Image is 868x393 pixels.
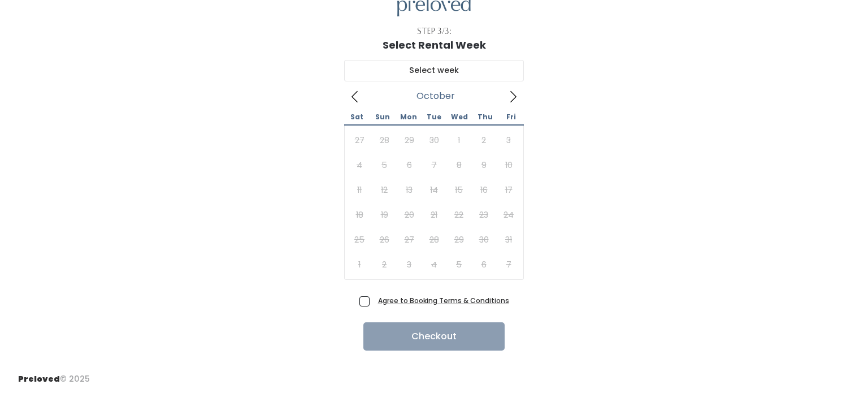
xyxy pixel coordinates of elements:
span: Fri [498,114,524,120]
span: Mon [396,114,421,120]
span: Wed [447,114,472,120]
span: Thu [472,114,498,120]
span: Preloved [18,373,60,385]
div: © 2025 [18,364,90,385]
span: Tue [421,114,446,120]
span: October [416,94,455,98]
input: Select week [344,60,524,81]
span: Sun [370,114,395,120]
span: Sat [344,114,370,120]
a: Agree to Booking Terms & Conditions [378,296,509,305]
div: Step 3/3: [417,25,452,37]
h1: Select Rental Week [383,40,486,51]
button: Checkout [363,322,505,351]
